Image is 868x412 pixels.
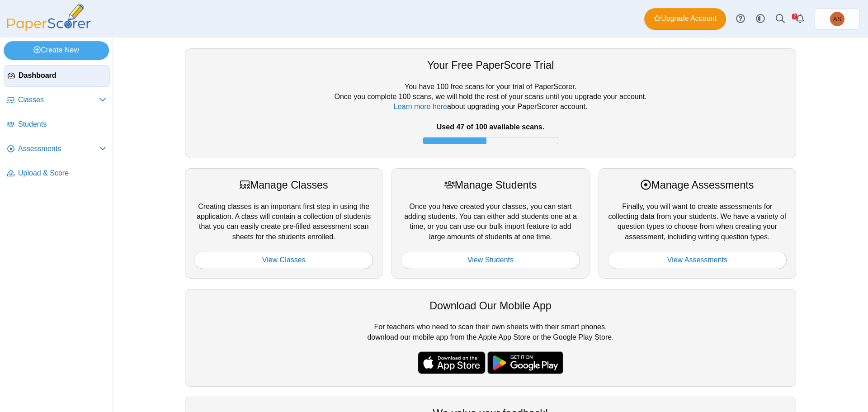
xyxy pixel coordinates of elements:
[18,168,106,178] span: Upload & Score
[4,65,110,87] a: Dashboard
[4,4,94,31] img: PaperScorer
[790,9,810,29] a: Alerts
[833,16,842,22] span: Andrea Sheaffer
[394,103,447,110] a: Learn more here
[644,8,726,30] a: Upgrade Account
[194,298,787,313] div: Download Our Mobile App
[418,351,486,374] img: apple-store-badge.svg
[401,178,580,192] div: Manage Students
[392,168,589,279] div: Once you have created your classes, you can start adding students. You can either add students on...
[4,41,109,59] a: Create New
[815,8,860,30] a: Andrea Sheaffer
[4,25,94,33] a: PaperScorer
[608,178,787,192] div: Manage Assessments
[194,251,373,269] a: View Classes
[4,114,110,136] a: Students
[599,168,796,279] div: Finally, you will want to create assessments for collecting data from your students. We have a va...
[18,144,99,154] span: Assessments
[4,90,110,111] a: Classes
[608,251,787,269] a: View Assessments
[4,163,110,185] a: Upload & Score
[830,12,844,26] span: Andrea Sheaffer
[437,123,544,131] b: Used 47 of 100 available scans.
[185,289,796,387] div: For teachers who need to scan their own sheets with their smart phones, download our mobile app f...
[4,138,110,160] a: Assessments
[194,58,787,72] div: Your Free PaperScore Trial
[185,168,382,279] div: Creating classes is an important first step in using the application. A class will contain a coll...
[401,251,580,269] a: View Students
[18,95,99,105] span: Classes
[194,82,787,149] div: You have 100 free scans for your trial of PaperScorer. Once you complete 100 scans, we will hold ...
[487,351,563,374] img: google-play-badge.png
[654,14,717,24] span: Upgrade Account
[18,119,106,129] span: Students
[19,71,106,81] span: Dashboard
[194,178,373,192] div: Manage Classes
